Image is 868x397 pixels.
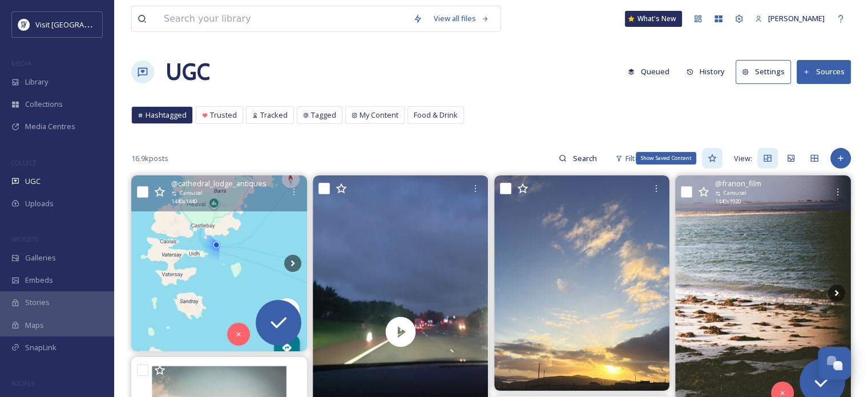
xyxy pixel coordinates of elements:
span: 16.9k posts [131,153,168,164]
span: Galleries [25,252,56,263]
span: WIDGETS [11,235,38,243]
span: SOCIALS [11,379,34,387]
span: My Content [360,110,398,121]
img: Untitled%20design%20%2897%29.png [18,19,30,30]
button: Settings [736,60,791,83]
span: Tagged [311,110,336,121]
a: History [681,61,736,83]
span: @ franon_film [715,178,761,189]
img: Today marks the Autumn Equinox in the UK 🍂 The official start of a new season. As the days grow s... [494,175,670,390]
span: Library [25,77,48,87]
button: Sources [797,60,851,83]
span: Collections [25,99,63,110]
span: Maps [25,320,44,331]
a: [PERSON_NAME] [749,7,830,30]
span: View: [734,153,752,164]
a: What's New [625,11,682,27]
a: View all files [428,7,495,30]
span: Embeds [25,275,53,286]
img: A magical weekend on The Isle of Barra. Arriving late seeing the silhouette of the Castle in the ... [131,175,307,351]
span: [PERSON_NAME] [768,13,825,23]
a: UGC [165,55,210,89]
span: MEDIA [11,59,31,67]
span: SnapLink [25,342,56,353]
span: @ cathedral_lodge_antiques [171,178,267,189]
a: Queued [622,61,681,83]
span: Filters [625,153,647,164]
span: Carousel [724,189,746,197]
button: Open Chat [818,347,851,380]
span: Uploads [25,198,54,209]
span: Stories [25,297,50,308]
span: UGC [25,176,41,187]
span: Visit [GEOGRAPHIC_DATA] [35,19,124,30]
span: Carousel [180,189,203,197]
button: Queued [622,61,675,83]
span: 1440 x 1440 [171,198,197,206]
span: Food & Drink [414,110,458,121]
span: Hashtagged [146,110,187,121]
input: Search your library [158,6,407,31]
button: History [681,61,730,83]
span: COLLECT [11,158,36,167]
span: Trusted [210,110,237,121]
span: Tracked [260,110,288,121]
a: Settings [736,60,797,83]
span: Media Centres [25,121,75,132]
span: 1440 x 1920 [715,198,741,206]
input: Search [567,147,604,170]
div: Show Saved Content [636,152,696,165]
